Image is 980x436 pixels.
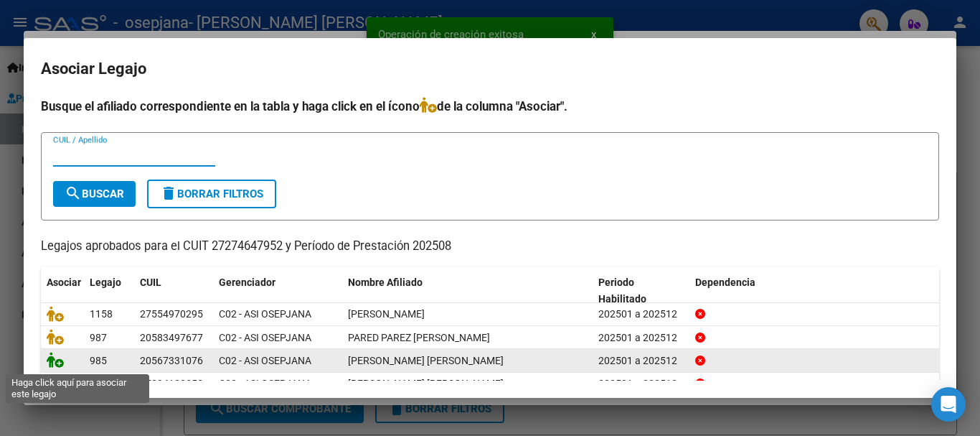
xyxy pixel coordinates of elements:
span: Legajo [90,277,121,288]
div: 27554970295 [140,306,203,323]
h4: Busque el afiliado correspondiente en la tabla y haga click en el ícono de la columna "Asociar". [41,97,939,116]
span: Gerenciador [219,277,275,288]
span: Periodo Habilitado [598,277,646,305]
div: 202501 a 202512 [598,376,684,392]
mat-icon: search [65,185,82,202]
span: C02 - ASI OSEPJANA [219,355,311,366]
span: PARED PAREZ LISANDRO AGUSTIN [348,332,490,343]
span: Borrar Filtros [160,187,263,200]
div: 27394132352 [140,376,203,392]
span: RIVERO YAZMIN GUILLERMINA [348,308,425,320]
datatable-header-cell: Dependencia [689,267,940,315]
button: Buscar [53,181,136,207]
span: 985 [90,355,107,366]
span: 1158 [90,308,113,320]
datatable-header-cell: CUIL [134,267,213,315]
div: Open Intercom Messenger [931,387,966,422]
span: JARA OSUNA CIRO MARTIN [348,355,504,366]
span: Buscar [65,187,124,200]
mat-icon: delete [160,185,177,202]
span: 964 [90,378,107,389]
div: 202501 a 202512 [598,306,684,323]
button: Borrar Filtros [147,180,276,208]
div: 20567331076 [140,353,203,369]
span: 987 [90,332,107,343]
div: 202501 a 202512 [598,330,684,346]
span: C02 - ASI OSEPJANA [219,332,311,343]
datatable-header-cell: Nombre Afiliado [342,267,593,315]
span: CUIL [140,277,161,288]
span: Nombre Afiliado [348,277,423,288]
datatable-header-cell: Legajo [84,267,134,315]
h2: Asociar Legajo [41,55,939,83]
span: C02 - ASI OSEPJANA [219,378,311,389]
span: Asociar [47,277,81,288]
span: C02 - ASI OSEPJANA [219,308,311,320]
datatable-header-cell: Gerenciador [213,267,342,315]
span: VILLAVICENCIO GEORGINA GUADALUPE [348,378,504,389]
p: Legajos aprobados para el CUIT 27274647952 y Período de Prestación 202508 [41,238,939,256]
div: 202501 a 202512 [598,353,684,369]
datatable-header-cell: Periodo Habilitado [593,267,689,315]
span: Dependencia [695,277,755,288]
div: 20583497677 [140,330,203,346]
datatable-header-cell: Asociar [41,267,84,315]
